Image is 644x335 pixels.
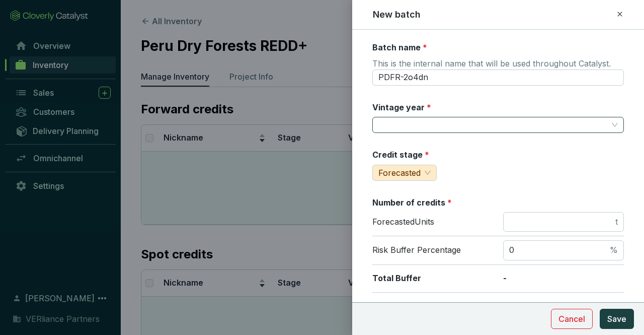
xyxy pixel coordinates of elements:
[372,197,452,208] label: Number of credits
[558,313,585,325] span: Cancel
[372,301,493,312] p: Total Sellable
[372,42,427,53] label: Batch name
[600,309,634,329] button: Save
[372,102,431,113] label: Vintage year
[610,245,618,256] span: %
[372,149,429,160] label: Credit stage
[378,168,421,178] span: Forecasted
[372,217,493,228] p: Forecasted Units
[503,273,624,284] p: -
[503,301,624,312] p: -
[372,273,493,284] p: Total Buffer
[372,58,611,71] span: This is the internal name that will be used throughout Catalyst.
[373,8,421,21] h2: New batch
[551,309,593,329] button: Cancel
[372,245,493,256] p: Risk Buffer Percentage
[615,217,618,228] span: t
[607,313,626,325] span: Save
